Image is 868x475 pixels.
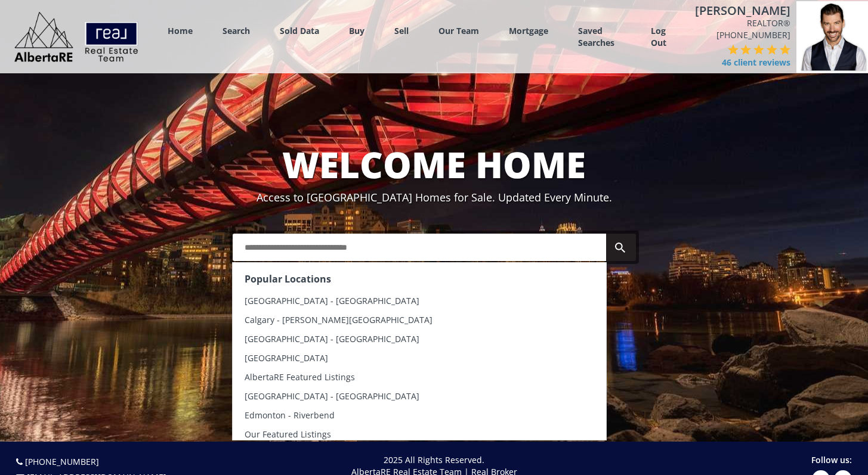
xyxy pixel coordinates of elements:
span: [GEOGRAPHIC_DATA] - [GEOGRAPHIC_DATA] [245,333,419,344]
a: Buy [349,25,365,36]
span: 46 client reviews [722,57,790,69]
span: Follow us: [811,454,852,465]
img: rsz8I6Qzw6k4SgbbiUPDyvo6Gso4GbRMfyvVtSqp.png [796,1,868,73]
span: Calgary - [PERSON_NAME][GEOGRAPHIC_DATA] [245,314,433,325]
span: Our Featured Listings [245,429,331,440]
a: Sold Data [280,25,319,36]
h4: [PERSON_NAME] [695,4,790,17]
a: [PHONE_NUMBER] [25,456,99,467]
span: [GEOGRAPHIC_DATA] - [GEOGRAPHIC_DATA] [245,390,419,402]
a: Search [223,25,250,36]
img: 5 of 5 stars [780,44,790,55]
img: 4 of 5 stars [767,44,777,55]
a: Log Out [651,25,681,49]
img: Logo [8,8,144,65]
a: Mortgage [509,25,548,36]
a: Saved Searches [578,25,636,49]
span: [GEOGRAPHIC_DATA] [245,352,328,364]
a: Sell [394,25,409,36]
strong: Popular Locations [245,272,331,285]
span: REALTOR® [695,17,790,29]
span: Access to [GEOGRAPHIC_DATA] Homes for Sale. Updated Every Minute. [257,190,612,204]
span: AlbertaRE Featured Listings [245,371,355,383]
img: 2 of 5 stars [740,44,751,55]
img: 3 of 5 stars [753,44,764,55]
a: [PHONE_NUMBER] [716,29,790,41]
a: Home [168,25,193,36]
a: Our Team [438,25,479,36]
img: 1 of 5 stars [728,44,739,55]
span: [GEOGRAPHIC_DATA] - [GEOGRAPHIC_DATA] [245,295,419,306]
h1: WELCOME HOME [3,145,865,184]
span: Edmonton - Riverbend [245,409,335,421]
